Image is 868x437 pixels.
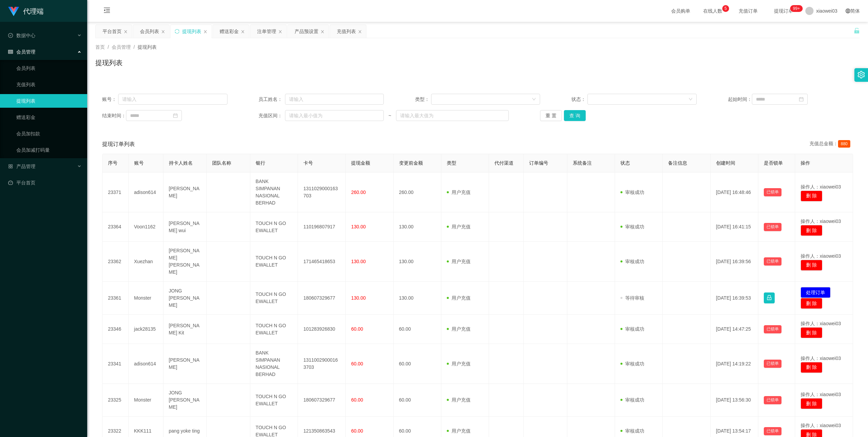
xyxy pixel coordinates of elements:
h1: 提现列表 [95,58,123,68]
td: TOUCH N GO EWALLET [250,384,298,417]
button: 已锁单 [764,360,782,368]
div: 注单管理 [257,25,276,38]
td: 23325 [102,384,129,417]
td: TOUCH N GO EWALLET [250,315,298,344]
td: 60.00 [394,384,441,417]
td: 60.00 [394,315,441,344]
td: [DATE] 16:48:46 [711,172,758,212]
span: 创建时间 [716,160,735,166]
td: adison614 [129,172,163,212]
button: 删 除 [801,362,822,373]
button: 已锁单 [764,325,782,333]
span: 状态 [620,160,630,166]
span: 起始时间： [728,96,752,103]
td: adison614 [129,344,163,384]
span: 充值区间： [258,112,285,119]
span: 在线人数 [700,9,726,13]
td: TOUCH N GO EWALLET [250,242,298,282]
button: 重 置 [540,110,562,121]
span: 账号 [134,160,144,166]
span: 会员管理 [112,44,131,50]
i: 图标: close [320,30,325,34]
div: 充值总金额： [809,140,853,148]
span: 是否锁单 [764,160,783,166]
td: 23361 [102,282,129,315]
button: 删 除 [801,398,822,409]
div: 平台首页 [102,25,122,38]
td: 180607329677 [298,384,346,417]
i: 图标: menu-fold [95,0,119,22]
span: 员工姓名： [258,96,285,103]
span: 首页 [95,44,105,50]
a: 赠送彩金 [16,110,82,124]
span: 审核成功 [620,224,644,229]
i: 图标: sync [175,29,179,34]
span: 操作 [801,160,810,166]
div: 会员列表 [140,25,159,38]
button: 图标: lock [764,292,775,303]
span: 审核成功 [620,428,644,434]
a: 提现列表 [16,94,82,108]
span: 持卡人姓名 [169,160,193,166]
span: 审核成功 [620,326,644,332]
span: 60.00 [351,326,363,332]
span: 60.00 [351,361,363,366]
input: 请输入最小值为 [285,110,384,121]
span: 充值订单 [735,9,761,13]
p: 5 [724,5,727,12]
span: 操作人：xiaowei03 [801,356,841,361]
td: 13110029000163703 [298,344,346,384]
i: 图标: close [124,30,128,34]
span: 审核成功 [620,259,644,264]
input: 请输入 [118,94,227,105]
div: 赠送彩金 [220,25,239,38]
span: 提现订单 [771,9,796,13]
i: 图标: down [689,97,693,102]
i: 图标: calendar [799,97,804,102]
span: 会员管理 [8,49,35,55]
a: 代理端 [8,8,44,14]
button: 已锁单 [764,427,782,435]
span: 操作人：xiaowei03 [801,392,841,397]
sup: 1212 [790,5,803,12]
td: TOUCH N GO EWALLET [250,282,298,315]
span: 账号： [102,96,118,103]
i: 图标: down [532,97,536,102]
span: 团队名称 [212,160,231,166]
td: [DATE] 16:41:15 [711,212,758,242]
span: 类型 [447,160,456,166]
td: [PERSON_NAME] [163,344,207,384]
i: 图标: close [161,30,165,34]
td: 23371 [102,172,129,212]
span: 用户充值 [447,361,471,366]
a: 充值列表 [16,78,82,91]
span: 订单编号 [529,160,548,166]
td: Monster [129,384,163,417]
td: 110196807917 [298,212,346,242]
div: 提现列表 [182,25,201,38]
td: TOUCH N GO EWALLET [250,212,298,242]
span: 提现金额 [351,160,370,166]
span: 提现订单列表 [102,140,135,148]
td: [DATE] 13:56:30 [711,384,758,417]
span: 审核成功 [620,397,644,403]
td: [PERSON_NAME] [PERSON_NAME] [163,242,207,282]
span: 130.00 [351,224,366,229]
td: JONG [PERSON_NAME] [163,282,207,315]
i: 图标: setting [857,71,865,78]
input: 请输入最大值为 [396,110,509,121]
div: 产品预设置 [295,25,318,38]
td: BANK SIMPANAN NASIONAL BERHAD [250,344,298,384]
td: 1311029000163703 [298,172,346,212]
i: 图标: close [241,30,245,34]
span: 变更前金额 [399,160,423,166]
td: 130.00 [394,242,441,282]
span: 880 [838,140,850,148]
span: 用户充值 [447,224,471,229]
td: jack28135 [129,315,163,344]
td: 23346 [102,315,129,344]
span: 类型： [415,96,431,103]
td: [PERSON_NAME] [163,172,207,212]
span: 审核成功 [620,190,644,195]
span: 提现列表 [138,44,157,50]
